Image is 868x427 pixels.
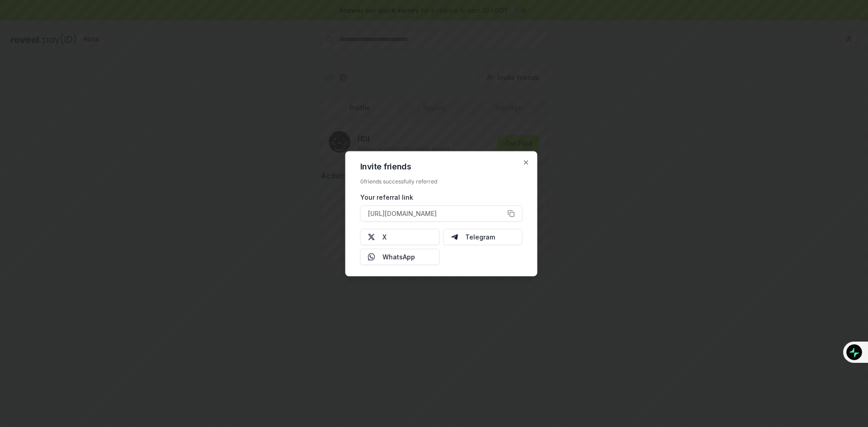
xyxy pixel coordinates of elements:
[360,192,523,202] div: Your referral link
[368,233,375,240] img: X
[368,253,375,260] img: Whatsapp
[360,162,523,170] h2: Invite friends
[360,249,440,265] button: WhatsApp
[443,229,523,245] button: Telegram
[360,178,523,185] div: 0 friends successfully referred
[360,229,440,245] button: X
[360,205,523,221] button: [URL][DOMAIN_NAME]
[451,233,458,240] img: Telegram
[368,209,437,218] span: [URL][DOMAIN_NAME]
